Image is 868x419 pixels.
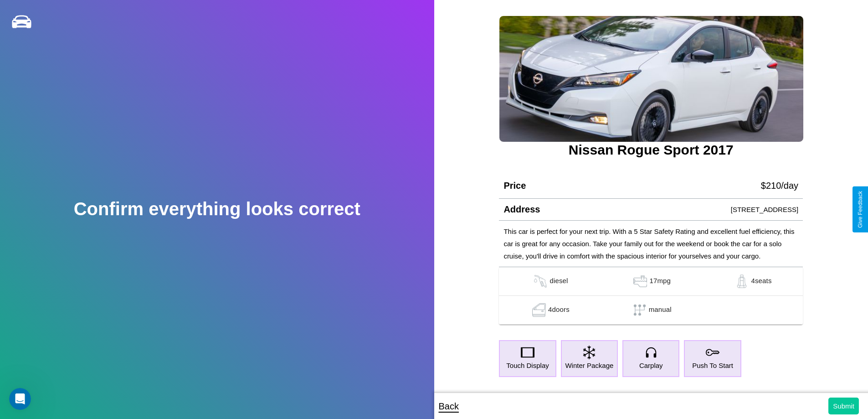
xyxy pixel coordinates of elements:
[550,274,568,288] p: diesel
[74,199,360,219] h2: Confirm everything looks correct
[503,204,540,215] h4: Address
[503,181,526,191] h4: Price
[828,398,859,414] button: Submit
[733,274,751,288] img: gas
[731,203,798,216] p: [STREET_ADDRESS]
[439,398,459,414] p: Back
[548,303,570,317] p: 4 doors
[692,359,733,372] p: Push To Start
[857,191,863,228] div: Give Feedback
[499,142,803,158] h3: Nissan Rogue Sport 2017
[639,359,663,372] p: Carplay
[530,303,548,317] img: gas
[503,225,798,262] p: This car is perfect for your next trip. With a 5 Star Safety Rating and excellent fuel efficiency...
[531,274,550,288] img: gas
[751,274,771,288] p: 4 seats
[649,303,672,317] p: manual
[499,267,803,325] table: simple table
[649,274,671,288] p: 17 mpg
[761,177,798,194] p: $ 210 /day
[565,359,613,372] p: Winter Package
[506,359,549,372] p: Touch Display
[9,388,31,410] iframe: Intercom live chat
[631,274,649,288] img: gas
